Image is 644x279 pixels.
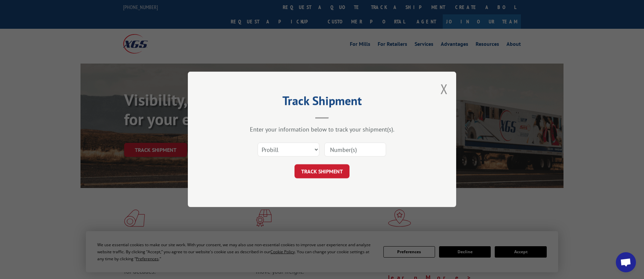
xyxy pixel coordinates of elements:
h2: Track Shipment [221,96,423,109]
a: Open chat [616,252,636,272]
button: Close modal [440,80,448,98]
input: Number(s) [324,143,386,157]
button: TRACK SHIPMENT [294,165,350,179]
div: Enter your information below to track your shipment(s). [221,126,423,133]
